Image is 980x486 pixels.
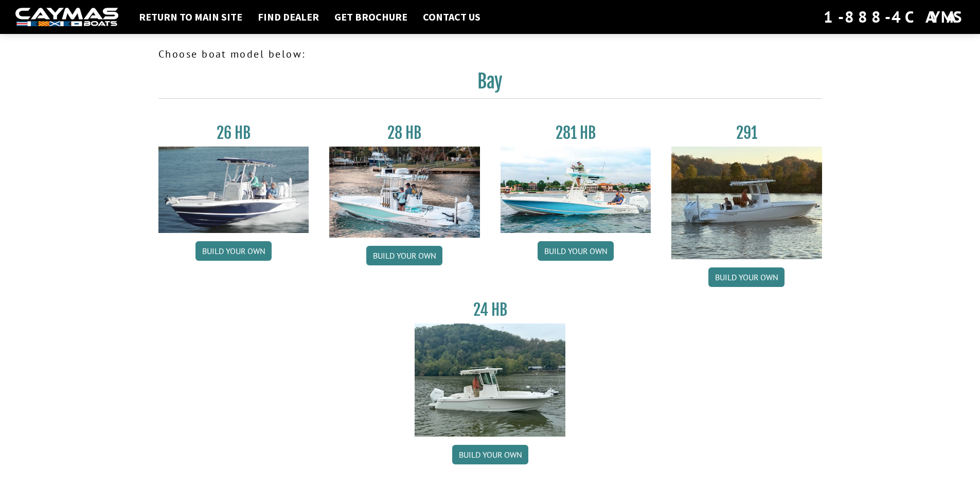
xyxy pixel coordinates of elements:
h3: 291 [671,123,822,142]
a: Build your own [452,445,528,464]
h3: 26 HB [158,123,309,142]
h3: 28 HB [329,123,480,142]
h2: Bay [158,70,822,99]
a: Build your own [538,241,614,261]
a: Build your own [195,241,272,261]
a: Build your own [708,267,785,287]
a: Return to main site [134,10,247,24]
h3: 24 HB [415,300,565,319]
img: 24_HB_thumbnail.jpg [415,323,565,436]
img: 291_Thumbnail.jpg [671,147,822,259]
a: Build your own [366,246,442,265]
img: 26_new_photo_resized.jpg [158,147,309,233]
p: Choose boat model below: [158,46,822,62]
img: 28_hb_thumbnail_for_caymas_connect.jpg [329,147,480,238]
img: white-logo-c9c8dbefe5ff5ceceb0f0178aa75bf4bb51f6bca0971e226c86eb53dfe498488.png [15,8,118,27]
a: Contact Us [418,10,486,24]
div: 1-888-4CAYMAS [824,6,965,28]
img: 28-hb-twin.jpg [501,147,651,233]
h3: 281 HB [501,123,651,142]
a: Get Brochure [329,10,413,24]
a: Find Dealer [253,10,324,24]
